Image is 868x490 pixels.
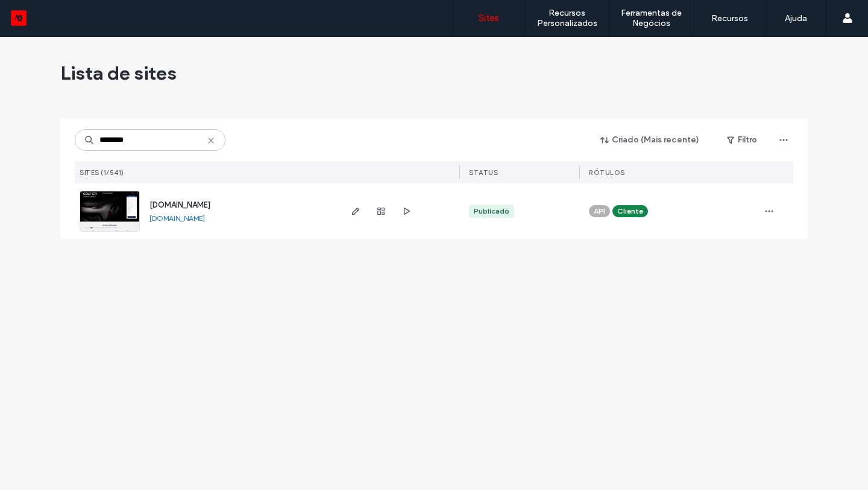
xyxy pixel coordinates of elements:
a: [DOMAIN_NAME] [149,200,210,209]
button: Filtro [715,130,769,150]
label: Ajuda [785,13,807,24]
a: [DOMAIN_NAME] [149,214,205,223]
span: Lista de sites [60,61,177,85]
label: Ferramentas de Negócios [609,8,693,28]
span: API [594,206,605,217]
label: Recursos [711,13,748,24]
span: Cliente [617,206,643,217]
label: Sites [479,13,499,24]
button: Criado (Mais recente) [590,130,710,150]
div: Publicado [474,206,509,217]
span: STATUS [469,168,498,177]
span: Sites (1/541) [80,168,124,177]
label: Recursos Personalizados [525,8,609,28]
span: Rótulos [589,168,625,177]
